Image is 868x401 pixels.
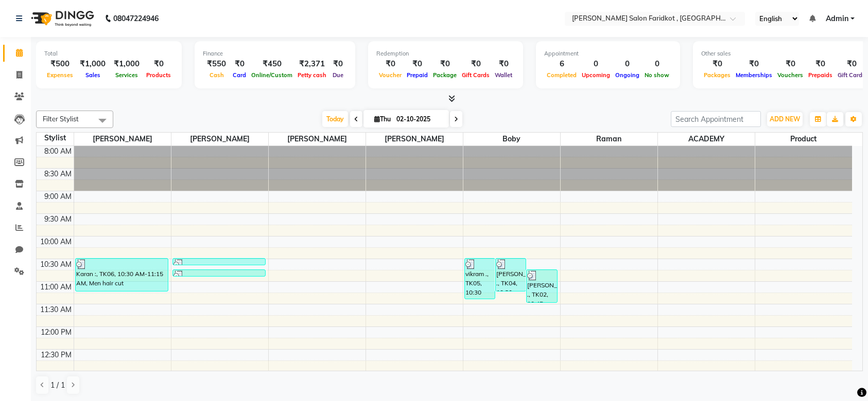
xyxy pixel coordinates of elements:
div: 10:30 AM [38,259,74,270]
div: ₹0 [806,58,835,70]
span: Admin [826,13,848,24]
span: Online/Custom [249,71,295,79]
span: Services [113,71,141,79]
span: Due [330,71,346,79]
div: ₹1,000 [76,58,110,70]
img: logo [26,4,97,33]
input: Search Appointment [671,111,761,127]
div: Other sales [701,49,868,58]
span: raman [561,133,657,145]
div: 8:30 AM [42,169,74,179]
div: 11:00 AM [38,282,74,293]
span: 1 / 1 [50,380,65,391]
span: Cash [207,71,227,79]
span: Gift Cards [835,71,868,79]
div: ₹450 [249,58,295,70]
span: [PERSON_NAME] [366,133,463,145]
div: 9:30 AM [42,214,74,225]
div: 6 [544,58,579,70]
div: Redemption [376,49,515,58]
span: [PERSON_NAME] [171,133,268,145]
span: Voucher [376,71,404,79]
div: ₹0 [404,58,430,70]
span: Prepaid [404,71,430,79]
div: ₹0 [329,58,347,70]
span: [PERSON_NAME] [74,133,171,145]
div: ₹0 [230,58,249,70]
span: Vouchers [775,71,806,79]
div: 12:30 PM [39,350,74,360]
span: Products [144,71,173,79]
div: [PERSON_NAME] ., TK03, 10:45 AM-10:55 AM, Upgrade premium wash (men) [173,270,265,276]
span: [PERSON_NAME] [269,133,366,145]
div: 8:00 AM [42,146,74,157]
div: ₹0 [144,58,173,70]
div: ₹1,000 [110,58,144,70]
span: Completed [544,71,579,79]
div: ₹0 [430,58,459,70]
div: 9:00 AM [42,191,74,202]
span: Gift Cards [459,71,492,79]
span: Expenses [44,71,76,79]
span: ACADEMY [658,133,755,145]
div: Stylist [37,133,74,143]
div: ₹500 [44,58,76,70]
div: vikram ., TK05, 10:30 AM-11:25 AM, Upgrade premium wash (men),Men hair cut [465,259,495,299]
div: ₹0 [701,58,733,70]
span: Packages [701,71,733,79]
span: Wallet [492,71,515,79]
div: ₹0 [492,58,515,70]
div: ₹0 [459,58,492,70]
div: ₹0 [376,58,404,70]
input: 2025-10-02 [393,112,445,127]
div: Karan :, TK06, 10:30 AM-11:15 AM, Men hair cut [76,259,168,291]
div: Total [44,49,173,58]
b: 08047224946 [113,4,159,33]
div: ₹0 [733,58,775,70]
div: Appointment [544,49,672,58]
div: 0 [642,58,672,70]
span: Upcoming [579,71,613,79]
div: ₹2,371 [295,58,329,70]
span: No show [642,71,672,79]
div: 0 [613,58,642,70]
span: boby [463,133,560,145]
div: 12:00 PM [39,327,74,338]
span: Sales [83,71,103,79]
div: Finance [203,49,347,58]
button: ADD NEW [767,112,803,126]
div: ₹0 [775,58,806,70]
div: ₹0 [835,58,868,70]
span: ADD NEW [770,115,800,123]
div: [PERSON_NAME] ., TK02, 10:45 AM-11:30 AM, Child under 12 year cut [527,270,557,302]
div: 0 [579,58,613,70]
span: Petty cash [295,71,329,79]
span: Product [755,133,853,145]
span: Ongoing [613,71,642,79]
span: Today [322,111,348,127]
div: kiran ., TK01, 10:30 AM-10:40 AM, Upgrade premium wash (men) [173,259,265,265]
div: ₹550 [203,58,230,70]
div: 10:00 AM [38,236,74,247]
div: 11:30 AM [38,304,74,315]
div: [PERSON_NAME] ., TK04, 10:30 AM-11:15 AM, Child under 12 year cut [496,259,526,291]
span: Filter Stylist [43,115,79,123]
span: Memberships [733,71,775,79]
span: Package [430,71,459,79]
span: Card [230,71,249,79]
span: Thu [372,115,393,123]
span: Prepaids [806,71,835,79]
